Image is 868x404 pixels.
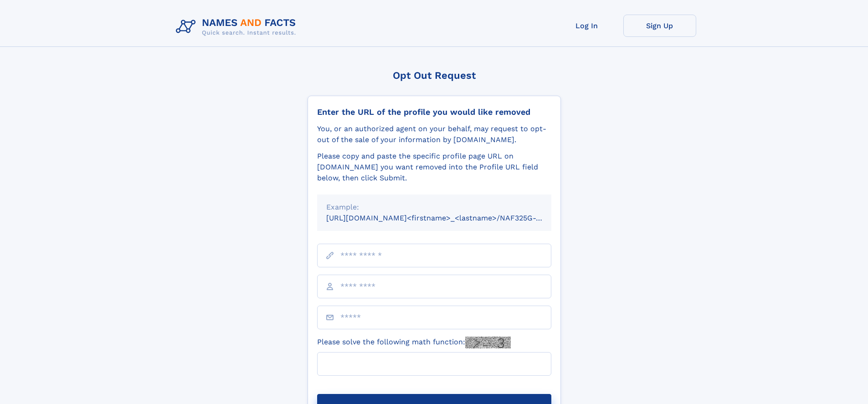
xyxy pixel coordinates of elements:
[172,15,303,39] img: Logo Names and Facts
[308,70,561,81] div: Opt Out Request
[326,202,542,213] div: Example:
[623,15,696,37] a: Sign Up
[326,214,569,222] small: [URL][DOMAIN_NAME]<firstname>_<lastname>/NAF325G-xxxxxxxx
[550,15,623,37] a: Log In
[317,151,551,184] div: Please copy and paste the specific profile page URL on [DOMAIN_NAME] you want removed into the Pr...
[317,123,551,145] div: You, or an authorized agent on your behalf, may request to opt-out of the sale of your informatio...
[317,337,511,348] label: Please solve the following math function:
[317,107,551,117] div: Enter the URL of the profile you would like removed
